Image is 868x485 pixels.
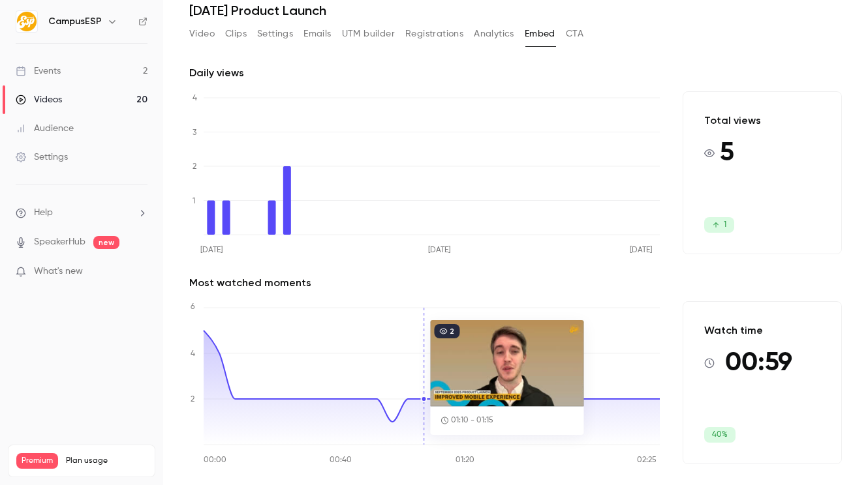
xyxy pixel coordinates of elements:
tspan: 00:00 [204,456,226,464]
div: Events [16,65,61,78]
tspan: 01:20 [456,456,474,464]
h2: Most watched moments [189,275,842,291]
tspan: 4 [191,350,195,358]
div: Audience [16,122,74,135]
a: SpeakerHub [34,235,85,249]
span: Plan usage [66,456,147,466]
button: Clips [225,23,247,44]
span: What's new [34,265,83,278]
button: Registrations [405,23,463,44]
button: Video [189,23,215,44]
span: 5 [720,134,734,173]
tspan: 3 [193,129,196,137]
p: Total views [704,113,761,128]
tspan: 2 [193,163,196,171]
h1: [DATE] Product Launch [189,3,842,18]
img: CampusESP [16,11,37,32]
button: CTA [566,23,583,44]
tspan: 6 [191,303,195,311]
tspan: [DATE] [200,246,223,254]
tspan: 2 [191,396,194,404]
p: Watch time [704,323,792,338]
button: Settings [257,23,293,44]
div: Videos [16,93,62,106]
li: help-dropdown-opener [16,206,147,220]
tspan: 00:40 [330,456,352,464]
span: 1 [704,217,734,233]
span: 00:59 [725,344,792,383]
span: Premium [16,453,58,469]
tspan: [DATE] [630,246,652,254]
button: Embed [525,23,555,44]
tspan: 1 [193,198,195,205]
button: Analytics [474,23,514,44]
button: Emails [303,23,331,44]
tspan: [DATE] [428,246,450,254]
span: Help [34,206,53,220]
button: UTM builder [342,23,395,44]
div: Settings [16,151,68,164]
tspan: 02:25 [637,456,657,464]
h2: Daily views [189,65,842,81]
tspan: 4 [193,95,197,102]
h6: CampusESP [48,15,102,28]
span: 40% [704,427,736,443]
span: new [93,236,119,249]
